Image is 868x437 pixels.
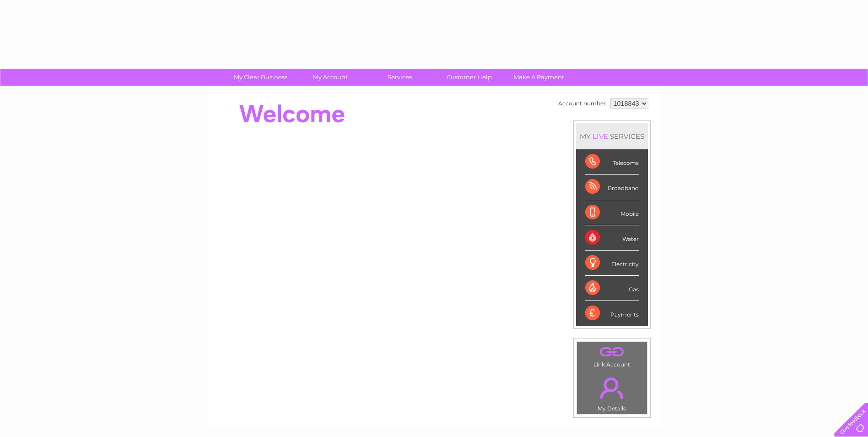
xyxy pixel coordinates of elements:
div: Broadband [585,175,639,200]
a: . [579,372,645,404]
a: Customer Help [431,69,507,86]
td: Account number [556,96,608,111]
div: Water [585,225,639,251]
td: Link Account [577,341,647,370]
a: . [579,344,645,360]
a: Make A Payment [501,69,577,86]
td: My Details [577,370,647,415]
a: My Clear Business [223,69,298,86]
div: LIVE [591,132,610,141]
div: Mobile [585,200,639,225]
a: My Account [292,69,368,86]
div: MY SERVICES [576,123,648,149]
div: Gas [585,276,639,301]
a: Services [362,69,437,86]
div: Electricity [585,251,639,276]
div: Telecoms [585,149,639,175]
div: Payments [585,301,639,326]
